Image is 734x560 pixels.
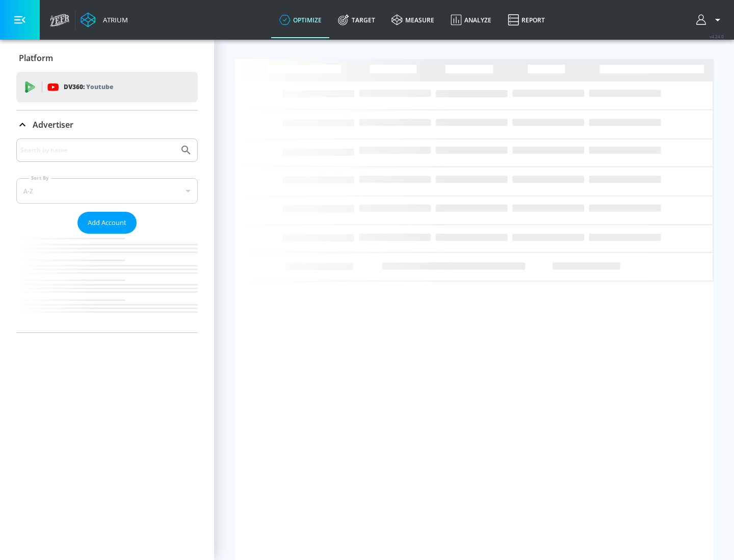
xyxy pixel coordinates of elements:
[86,81,113,92] p: Youtube
[33,119,73,130] p: Advertiser
[20,144,175,157] input: Search by name
[271,2,330,38] a: optimize
[442,2,500,38] a: Analyze
[16,44,198,72] div: Platform
[16,138,198,332] div: Advertiser
[81,12,128,27] a: Atrium
[64,81,113,93] p: DV360:
[77,212,137,234] button: Add Account
[19,52,53,64] p: Platform
[330,2,383,38] a: Target
[710,34,724,39] span: v 4.24.0
[88,217,126,229] span: Add Account
[383,2,442,38] a: measure
[500,2,553,38] a: Report
[16,178,198,204] div: A-Z
[29,175,51,181] label: Sort By
[99,15,128,24] div: Atrium
[16,72,198,102] div: DV360: Youtube
[16,234,198,332] nav: list of Advertiser
[16,110,198,139] div: Advertiser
